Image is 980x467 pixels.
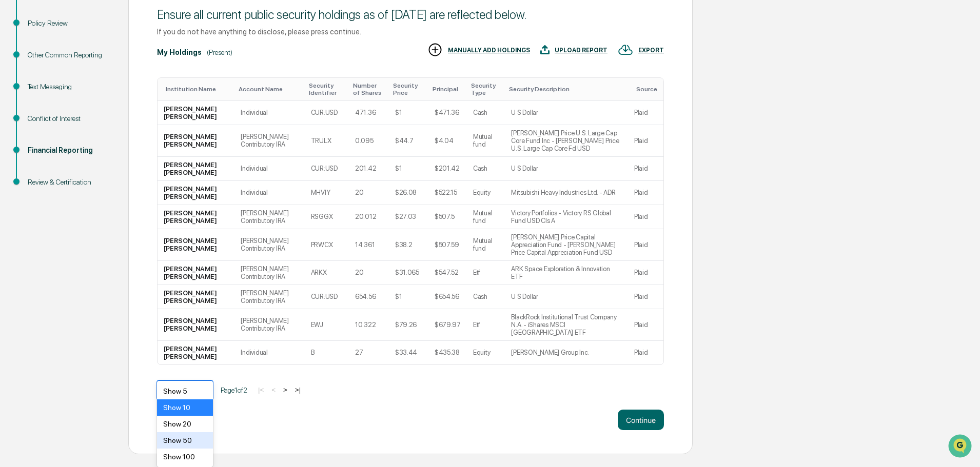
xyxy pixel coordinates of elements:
[467,341,505,364] td: Equity
[255,385,267,394] button: |<
[636,86,659,93] div: Toggle SortBy
[427,42,443,57] img: MANUALLY ADD HOLDINGS
[157,383,213,399] div: Show 5
[618,42,633,57] img: EXPORT
[102,174,124,181] span: Pylon
[305,229,349,261] td: PRWCX
[389,101,428,125] td: $1
[628,229,663,261] td: Plaid
[234,101,304,125] td: Individual
[471,82,501,96] div: Toggle SortBy
[280,385,290,394] button: >
[389,157,428,181] td: $1
[70,125,131,144] a: 🗄️Attestations
[389,125,428,157] td: $44.7
[6,145,69,163] a: 🔎Data Lookup
[505,101,628,125] td: U S Dollar
[428,261,467,285] td: $547.52
[234,229,304,261] td: [PERSON_NAME] Contributory IRA
[28,18,112,29] div: Policy Review
[28,113,112,124] div: Conflict of Interest
[158,261,234,285] td: [PERSON_NAME] [PERSON_NAME]
[305,309,349,341] td: EWJ
[428,181,467,205] td: $522.15
[305,285,349,309] td: CUR:USD
[28,82,112,92] div: Text Messaging
[389,285,428,309] td: $1
[35,89,130,97] div: We're available if you need us!
[467,205,505,229] td: Mutual fund
[234,285,304,309] td: [PERSON_NAME] Contributory IRA
[349,101,389,125] td: 471.36
[305,125,349,157] td: TRULX
[28,50,112,60] div: Other Common Reporting
[349,181,389,205] td: 20
[157,449,213,465] div: Show 100
[628,125,663,157] td: Plaid
[433,86,463,93] div: Toggle SortBy
[638,47,664,54] div: EXPORT
[505,261,628,285] td: ARK Space Exploration & Innovation ETF
[305,341,349,364] td: B
[10,22,187,38] p: How can we help?
[349,341,389,364] td: 27
[628,309,663,341] td: Plaid
[505,157,628,181] td: U S Dollar
[85,129,127,139] span: Attestations
[234,341,304,364] td: Individual
[157,48,202,56] div: My Holdings
[448,47,530,54] div: MANUALLY ADD HOLDINGS
[207,48,232,56] div: (Present)
[234,181,304,205] td: Individual
[628,157,663,181] td: Plaid
[628,101,663,125] td: Plaid
[467,229,505,261] td: Mutual fund
[349,125,389,157] td: 0.095
[618,410,664,430] button: Continue
[349,205,389,229] td: 20.012
[393,82,424,96] div: Toggle SortBy
[305,101,349,125] td: CUR:USD
[353,82,385,96] div: Toggle SortBy
[305,261,349,285] td: ARKX
[305,157,349,181] td: CUR:USD
[234,309,304,341] td: [PERSON_NAME] Contributory IRA
[166,86,230,93] div: Toggle SortBy
[349,285,389,309] td: 654.56
[309,82,345,96] div: Toggle SortBy
[467,157,505,181] td: Cash
[28,145,112,156] div: Financial Reporting
[157,399,213,416] div: Show 10
[467,125,505,157] td: Mutual fund
[428,229,467,261] td: $507.59
[305,181,349,205] td: MHVIY
[540,42,550,57] img: UPLOAD REPORT
[389,181,428,205] td: $26.08
[6,125,70,144] a: 🖐️Preclearance
[234,261,304,285] td: [PERSON_NAME] Contributory IRA
[505,309,628,341] td: BlackRock Institutional Trust Company N.A. - iShares MSCI [GEOGRAPHIC_DATA] ETF
[10,78,29,97] img: 1746055101610-c473b297-6a78-478c-a979-82029cc54cd1
[467,285,505,309] td: Cash
[505,229,628,261] td: [PERSON_NAME] Price Capital Appreciation Fund - [PERSON_NAME] Price Capital Appreciation Fund USD
[428,309,467,341] td: $679.97
[74,130,83,138] div: 🗄️
[158,101,234,125] td: [PERSON_NAME] [PERSON_NAME]
[349,157,389,181] td: 201.42
[21,149,65,159] span: Data Lookup
[158,229,234,261] td: [PERSON_NAME] [PERSON_NAME]
[428,125,467,157] td: $4.04
[157,7,664,22] div: Ensure all current public security holdings as of [DATE] are reflected below.
[428,157,467,181] td: $201.42
[389,309,428,341] td: $79.26
[157,432,213,449] div: Show 50
[628,181,663,205] td: Plaid
[467,261,505,285] td: Etf
[389,229,428,261] td: $38.2
[158,157,234,181] td: [PERSON_NAME] [PERSON_NAME]
[428,285,467,309] td: $654.56
[555,47,607,54] div: UPLOAD REPORT
[72,173,124,181] a: Powered byPylon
